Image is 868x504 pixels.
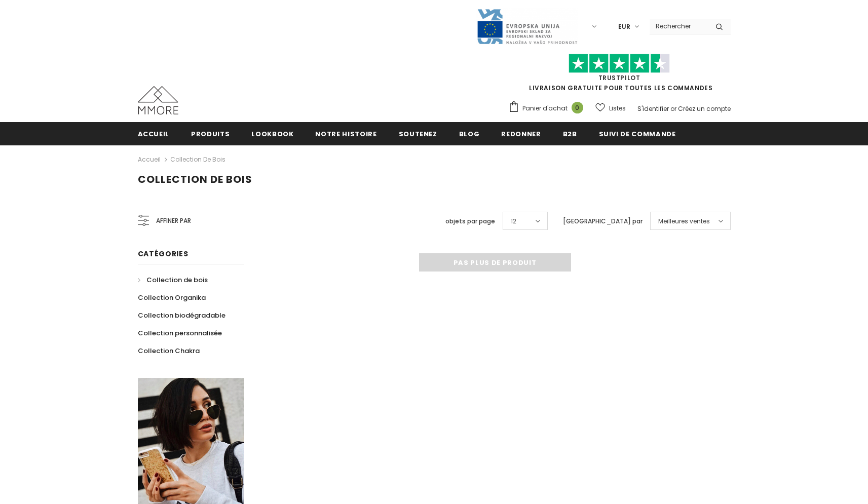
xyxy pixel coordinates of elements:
[569,54,670,73] img: Faites confiance aux étoiles pilotes
[522,103,568,113] span: Panier d'achat
[399,122,437,145] a: soutenez
[138,129,170,139] span: Accueil
[138,293,206,302] span: Collection Organika
[508,58,731,92] span: LIVRAISON GRATUITE POUR TOUTES LES COMMANDES
[138,249,188,259] span: Catégories
[595,99,626,117] a: Listes
[138,172,252,186] span: Collection de bois
[170,155,225,164] a: Collection de bois
[146,275,208,285] span: Collection de bois
[572,102,583,113] span: 0
[445,216,495,226] label: objets par page
[399,129,437,139] span: soutenez
[138,324,222,342] a: Collection personnalisée
[637,104,669,113] a: S'identifier
[138,342,200,360] a: Collection Chakra
[459,122,480,145] a: Blog
[138,311,225,320] span: Collection biodégradable
[501,122,541,145] a: Redonner
[609,103,626,113] span: Listes
[618,22,630,32] span: EUR
[476,22,578,30] a: Javni Razpis
[138,346,200,356] span: Collection Chakra
[138,86,178,114] img: Cas MMORE
[650,19,708,33] input: Search Site
[138,289,206,306] a: Collection Organika
[315,129,376,139] span: Notre histoire
[138,271,208,289] a: Collection de bois
[599,122,676,145] a: Suivi de commande
[563,216,643,226] label: [GEOGRAPHIC_DATA] par
[563,122,577,145] a: B2B
[138,306,225,324] a: Collection biodégradable
[459,129,480,139] span: Blog
[678,104,731,113] a: Créez un compte
[563,129,577,139] span: B2B
[156,215,191,226] span: Affiner par
[599,129,676,139] span: Suivi de commande
[511,216,516,226] span: 12
[598,73,640,82] a: TrustPilot
[508,101,588,116] a: Panier d'achat 0
[191,122,230,145] a: Produits
[138,328,222,338] span: Collection personnalisée
[191,129,230,139] span: Produits
[501,129,541,139] span: Redonner
[251,122,293,145] a: Lookbook
[138,122,170,145] a: Accueil
[251,129,293,139] span: Lookbook
[670,104,676,113] span: or
[315,122,376,145] a: Notre histoire
[476,8,578,45] img: Javni Razpis
[138,153,161,166] a: Accueil
[658,216,710,226] span: Meilleures ventes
